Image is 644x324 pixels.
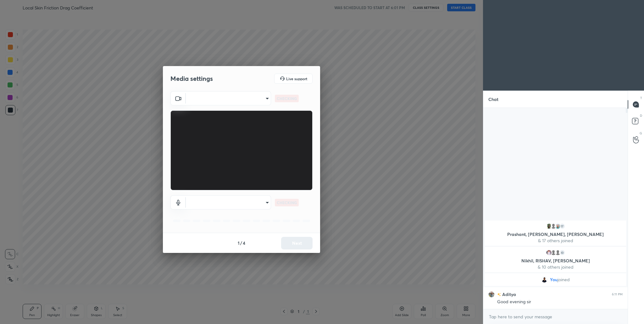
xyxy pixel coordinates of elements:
p: & 17 others joined [489,238,622,243]
img: default.png [555,249,561,256]
p: CHECKING [277,200,297,205]
h4: / [240,240,242,246]
img: 2bf1f5098ed64b959cd62243b4407c44.jpg [546,223,552,229]
h4: 1 [238,240,240,246]
img: default.png [550,249,557,256]
div: ​ [186,195,271,209]
p: CHECKING [277,96,297,101]
div: 17 [559,223,565,229]
img: ba6fe1893ef54a04a977668bb53bf38a.jpg [546,249,552,256]
p: G [640,131,642,136]
img: default.png [550,223,557,229]
h6: Aditya [501,291,516,298]
p: Nikhil, RISHAV, [PERSON_NAME] [489,258,622,263]
div: ​ [186,91,271,105]
div: 10 [559,249,565,256]
p: Chat [483,91,503,108]
div: Good evening sir [497,299,623,305]
img: no-rating-badge.077c3623.svg [497,293,501,296]
p: Prashant, [PERSON_NAME], [PERSON_NAME] [489,232,622,237]
h5: Live support [286,77,307,81]
img: fa92e4f3338c41659a969829464eb485.jpg [488,291,495,298]
span: joined [558,277,570,282]
img: 2def19b0d2cc4c8eba1c18421231d572.jpg [555,223,561,229]
div: 6:11 PM [612,293,623,296]
img: 4fd87480550947d38124d68eb52e3964.jpg [541,277,547,283]
p: T [640,96,642,100]
p: D [640,113,642,118]
h2: Media settings [170,75,213,83]
span: You [550,277,558,282]
div: grid [483,219,628,309]
h4: 4 [243,240,245,246]
p: & 10 others joined [489,265,622,270]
